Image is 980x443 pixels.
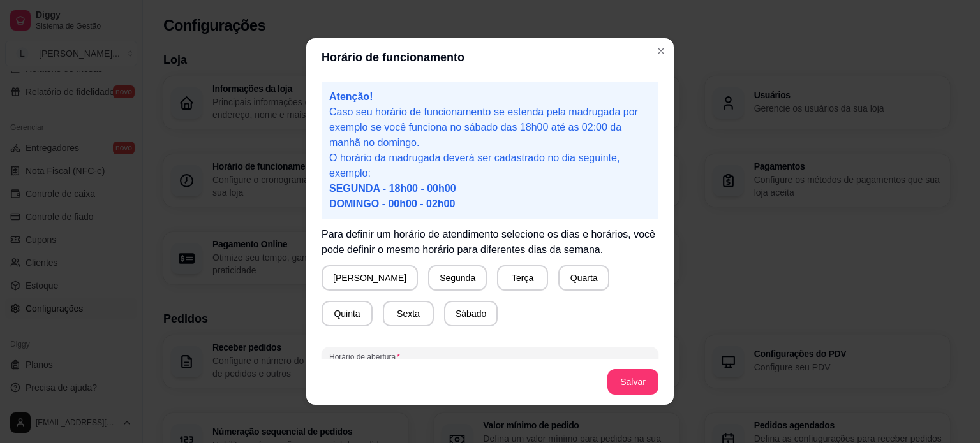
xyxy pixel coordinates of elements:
[329,105,651,150] p: Caso seu horário de funcionamento se estenda pela madrugada por exemplo se você funciona no sábad...
[383,301,434,326] button: Sexta
[428,265,487,291] button: Segunda
[306,38,674,76] header: Horário de funcionamento
[651,41,671,61] button: Close
[322,227,658,258] p: Para definir um horário de atendimento selecione os dias e horários, você pode definir o mesmo ho...
[558,265,609,291] button: Quarta
[329,89,651,105] p: Atenção!
[322,301,373,326] button: Quinta
[322,265,418,291] button: [PERSON_NAME]
[329,198,455,209] span: DOMINGO - 00h00 - 02h00
[329,150,651,212] p: O horário da madrugada deverá ser cadastrado no dia seguinte, exemplo:
[329,183,456,194] span: SEGUNDA - 18h00 - 00h00
[329,352,651,362] span: Horário de abertura
[444,301,498,326] button: Sábado
[607,369,658,395] button: Salvar
[497,265,548,291] button: Terça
